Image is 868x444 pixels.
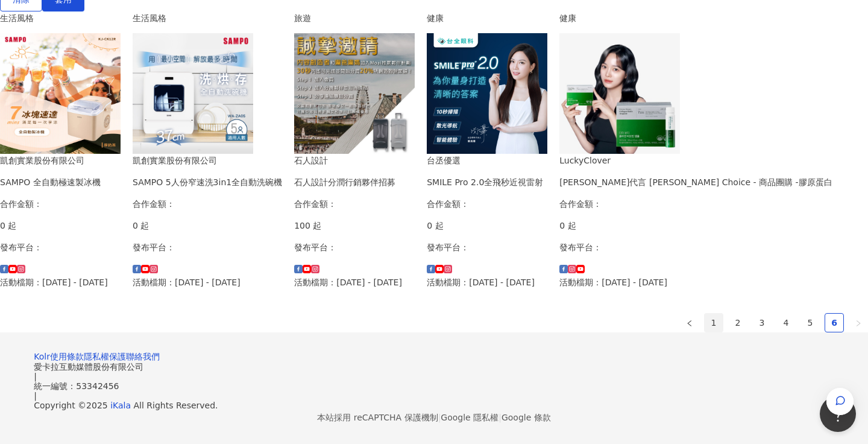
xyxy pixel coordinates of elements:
div: 石人設計 [294,154,415,167]
p: 0 起 [427,219,547,232]
p: 發布平台： [559,241,832,254]
p: 活動檔期：[DATE] - [DATE] [427,276,547,289]
img: SAMPO 5人份窄速洗3in1全自動洗碗機 [133,33,253,154]
img: 韓國健康食品功能性膠原蛋白 [559,33,680,154]
p: 合作金額： [133,197,282,211]
div: 健康 [559,11,832,25]
div: 石人設計分潤行銷夥伴招募 [294,176,415,189]
li: 3 [752,313,772,332]
div: 生活風格 [133,11,282,25]
a: 聯絡我們 [126,352,160,361]
a: 1 [705,314,723,332]
span: | [438,413,441,422]
div: 統一編號：53342456 [34,381,834,391]
p: 發布平台： [427,241,547,254]
p: 合作金額： [559,197,832,211]
span: right [855,320,862,327]
button: right [849,313,868,332]
span: 本站採用 reCAPTCHA 保護機制 [317,410,550,425]
div: 凱創實業股份有限公司 [133,154,282,167]
span: | [34,391,37,401]
span: | [498,413,502,422]
div: LuckyClover [559,154,832,167]
div: 旅遊 [294,11,415,25]
div: Copyright © 2025 All Rights Reserved. [34,401,834,410]
div: 健康 [427,11,547,25]
li: Next Page [849,313,868,332]
button: left [680,313,699,332]
p: 發布平台： [133,241,282,254]
li: Previous Page [680,313,699,332]
li: 6 [825,313,844,332]
div: 愛卡拉互動媒體股份有限公司 [34,362,834,372]
a: Google 條款 [502,413,551,422]
p: 活動檔期：[DATE] - [DATE] [133,276,282,289]
img: 石人設計行李箱 [294,33,415,154]
p: 合作金額： [294,197,415,211]
p: 0 起 [133,219,282,232]
p: 0 起 [559,219,832,232]
li: 5 [800,313,820,332]
div: SAMPO 5人份窄速洗3in1全自動洗碗機 [133,176,282,189]
p: 發布平台： [294,241,415,254]
a: Kolr [34,352,50,361]
a: 4 [777,314,795,332]
div: [PERSON_NAME]代言 [PERSON_NAME] Choice - 商品團購 -膠原蛋白 [559,176,832,189]
li: 1 [704,313,723,332]
a: 5 [801,314,819,332]
a: 3 [753,314,771,332]
p: 100 起 [294,219,415,232]
img: SMILE Pro 2.0全飛秒近視雷射 [427,33,547,154]
iframe: Help Scout Beacon - Open [820,396,856,432]
a: 使用條款 [50,352,84,361]
li: 4 [776,313,796,332]
p: 活動檔期：[DATE] - [DATE] [559,276,832,289]
a: 6 [825,314,843,332]
a: iKala [110,401,131,410]
span: | [34,372,37,381]
a: 2 [729,314,747,332]
a: 隱私權保護 [84,352,126,361]
a: Google 隱私權 [441,413,498,422]
li: 2 [728,313,747,332]
div: 台丞優選 [427,154,547,167]
p: 合作金額： [427,197,547,211]
div: SMILE Pro 2.0全飛秒近視雷射 [427,176,547,189]
span: left [686,320,693,327]
p: 活動檔期：[DATE] - [DATE] [294,276,415,289]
